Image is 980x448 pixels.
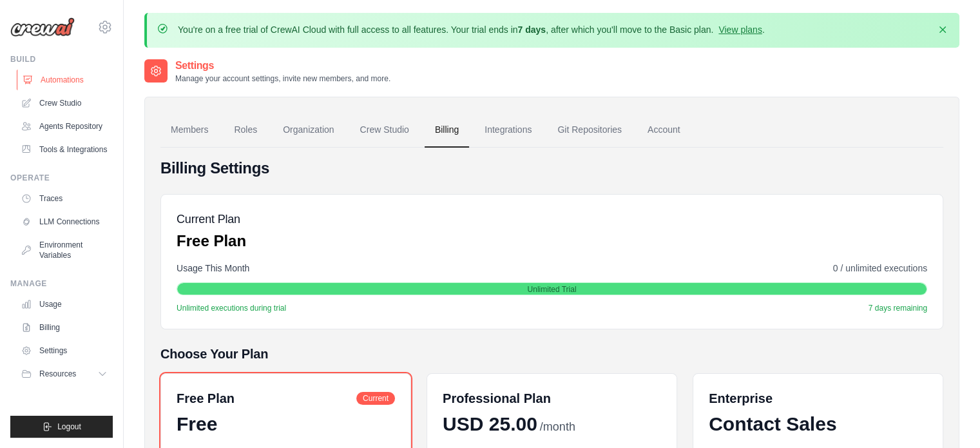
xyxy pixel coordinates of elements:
span: Resources [39,369,76,379]
button: Logout [10,416,113,438]
h5: Choose Your Plan [160,345,943,363]
a: Billing [425,113,469,148]
span: USD 25.00 [443,413,537,436]
div: Operate [10,173,113,183]
div: Contact Sales [709,413,927,436]
a: Git Repositories [547,113,632,148]
h2: Settings [175,58,390,73]
a: Members [160,113,218,148]
a: Agents Repository [15,116,113,137]
a: Usage [15,294,113,315]
a: Settings [15,340,113,361]
a: Organization [273,113,344,148]
div: Manage [10,278,113,289]
a: Account [637,113,691,148]
p: You're on a free trial of CrewAI Cloud with full access to all features. Your trial ends in , aft... [178,23,765,36]
button: Resources [15,364,113,384]
a: Traces [15,188,113,209]
a: Automations [17,70,114,90]
a: Crew Studio [15,93,113,113]
h5: Current Plan [177,210,246,228]
h4: Billing Settings [160,158,943,179]
a: View plans [718,24,762,35]
h6: Free Plan [177,389,235,407]
a: Integrations [474,113,542,148]
h6: Enterprise [709,389,927,407]
span: Unlimited Trial [527,284,576,295]
a: Roles [224,113,267,148]
div: Build [10,54,113,64]
span: 0 / unlimited executions [833,262,927,275]
span: Current [356,392,395,405]
span: /month [540,418,575,436]
span: Unlimited executions during trial [177,303,286,313]
p: Manage your account settings, invite new members, and more. [175,73,390,84]
a: Crew Studio [350,113,419,148]
span: 7 days remaining [869,303,927,313]
a: Billing [15,317,113,338]
span: Logout [57,422,81,432]
p: Free Plan [177,231,246,251]
span: Usage This Month [177,262,249,275]
strong: 7 days [517,24,546,35]
img: Logo [10,17,75,37]
a: LLM Connections [15,211,113,232]
div: Free [177,413,395,436]
a: Tools & Integrations [15,139,113,160]
h6: Professional Plan [443,389,551,407]
a: Environment Variables [15,235,113,266]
